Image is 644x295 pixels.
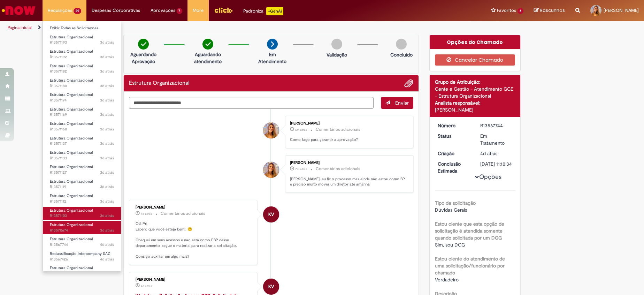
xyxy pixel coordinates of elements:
[435,256,505,276] b: Estou ciente do atendimento de uma solicitação/funcionário por chamado
[396,39,407,50] img: img-circle-grey.png
[177,8,183,14] span: 7
[50,69,114,74] span: R13571182
[50,213,114,219] span: R13571103
[435,207,467,213] span: Dúvidas Gerais
[43,250,121,263] a: Aberto R13567426 : Reclassificação Intercompany SAZ
[50,54,114,60] span: R13571192
[100,141,114,146] time: 26/09/2025 15:18:11
[268,206,274,223] span: KV
[151,7,175,14] span: Aprovações
[100,213,114,218] time: 26/09/2025 15:12:50
[50,49,93,54] span: Estrutura Organizacional
[390,51,413,58] p: Concluído
[100,69,114,74] span: 3d atrás
[43,24,121,32] a: Exibir Todas as Solicitações
[43,120,121,133] a: Aberto R13571160 : Estrutura Organizacional
[50,242,114,248] span: R13567744
[50,184,114,190] span: R13571119
[430,35,521,49] div: Opções do Chamado
[43,106,121,119] a: Aberto R13571169 : Estrutura Organizacional
[100,170,114,175] time: 26/09/2025 15:15:45
[432,150,475,157] dt: Criação
[100,199,114,204] time: 26/09/2025 15:13:53
[316,127,360,133] small: Comentários adicionais
[290,137,406,143] p: Como faço para garantir a aprovação?
[50,121,93,126] span: Estrutura Organizacional
[432,160,475,174] dt: Conclusão Estimada
[381,97,413,109] button: Enviar
[141,212,152,216] span: 4d atrás
[100,112,114,117] span: 3d atrás
[100,40,114,45] time: 26/09/2025 15:26:44
[480,122,513,129] div: R13567744
[267,39,278,50] img: arrow-next.png
[43,221,121,234] a: Aberto R13570674 : Estrutura Organizacional
[50,257,114,262] span: R13567426
[100,156,114,161] time: 26/09/2025 15:17:14
[316,166,360,172] small: Comentários adicionais
[129,97,374,109] textarea: Digite sua mensagem aqui...
[540,7,565,14] span: Rascunhos
[432,122,475,129] dt: Número
[141,212,152,216] time: 26/09/2025 09:44:15
[141,284,152,288] span: 4d atrás
[8,25,32,30] a: Página inicial
[43,91,121,104] a: Aberto R13571174 : Estrutura Organizacional
[266,7,283,15] p: +GenAi
[263,279,279,295] div: Karine Vieira
[138,39,149,50] img: check-circle-green.png
[141,284,152,288] time: 26/09/2025 09:44:06
[604,7,639,13] span: [PERSON_NAME]
[50,179,93,184] span: Estrutura Organizacional
[435,99,515,106] div: Analista responsável:
[435,277,459,283] span: Verdadeiro
[50,228,114,233] span: R13570674
[136,221,252,259] p: Olá Pri, Espero que você esteja bem!! 😊 Chequei em seus acessos e não esta como PBP desse departa...
[480,150,497,157] span: 4d atrás
[435,85,515,99] div: Gente e Gestão - Atendimento GGE - Estrutura Organizacional
[43,264,121,277] a: Aberto R13564474 : Estrutura Organizacional
[435,200,476,206] b: Tipo de solicitação
[100,54,114,60] span: 3d atrás
[517,8,523,14] span: 6
[50,112,114,118] span: R13571169
[480,150,497,157] time: 25/09/2025 16:18:10
[50,199,114,204] span: R13571112
[43,62,121,75] a: Aberto R13571182 : Estrutura Organizacional
[214,5,233,15] img: click_logo_yellow_360x200.png
[50,127,114,132] span: R13571160
[100,199,114,204] span: 3d atrás
[129,80,190,86] h2: Estrutura Organizacional Histórico de tíquete
[50,265,93,271] span: Estrutura Organizacional
[50,208,93,213] span: Estrutura Organizacional
[43,33,121,46] a: Aberto R13571193 : Estrutura Organizacional
[92,7,140,14] span: Despesas Corporativas
[295,128,307,132] span: 6m atrás
[100,242,114,247] span: 4d atrás
[50,98,114,103] span: R13571174
[100,83,114,89] time: 26/09/2025 15:25:02
[50,193,93,198] span: Estrutura Organizacional
[50,251,110,256] span: Reclassificação Intercompany SAZ
[100,69,114,74] time: 26/09/2025 15:25:10
[74,8,81,14] span: 29
[50,107,93,112] span: Estrutura Organizacional
[43,149,121,162] a: Aberto R13571133 : Estrutura Organizacional
[100,54,114,60] time: 26/09/2025 15:26:39
[100,228,114,233] time: 26/09/2025 13:50:27
[43,178,121,191] a: Aberto R13571119 : Estrutura Organizacional
[534,7,565,14] a: Rascunhos
[100,98,114,103] time: 26/09/2025 15:23:51
[255,51,289,65] p: Em Atendimento
[50,156,114,161] span: R13571133
[435,54,515,66] button: Cancelar Chamado
[50,141,114,146] span: R13571137
[290,161,406,165] div: [PERSON_NAME]
[191,51,225,65] p: Aguardando atendimento
[432,133,475,139] dt: Status
[100,228,114,233] span: 3d atrás
[100,83,114,89] span: 3d atrás
[497,7,516,14] span: Favoritos
[161,211,205,217] small: Comentários adicionais
[50,164,93,169] span: Estrutura Organizacional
